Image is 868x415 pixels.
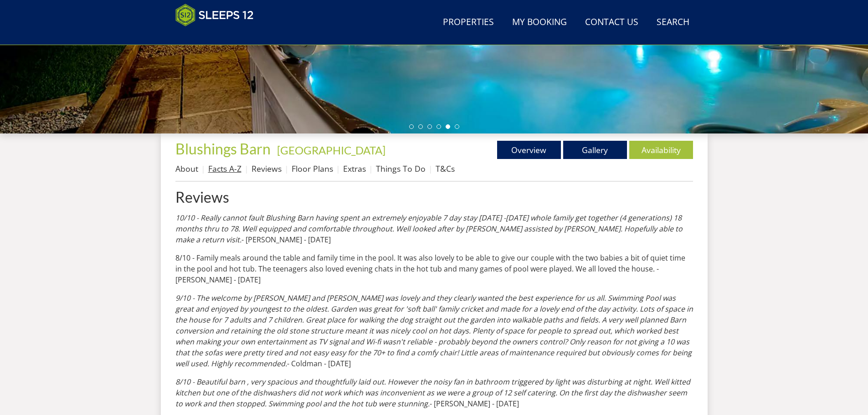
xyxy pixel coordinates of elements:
[581,12,642,33] a: Contact Us
[175,293,693,369] em: 9/10 - The welcome by [PERSON_NAME] and [PERSON_NAME] was lovely and they clearly wanted the best...
[175,212,693,245] p: - [PERSON_NAME] - [DATE]
[436,163,455,174] a: T&Cs
[175,292,693,369] p: - Coldman - [DATE]
[171,32,267,40] iframe: Customer reviews powered by Trustpilot
[252,163,282,174] a: Reviews
[175,140,271,158] span: Blushings Barn
[277,143,385,157] a: [GEOGRAPHIC_DATA]
[175,140,273,158] a: Blushings Barn
[343,163,366,174] a: Extras
[175,189,693,205] a: Reviews
[292,163,333,174] a: Floor Plans
[175,377,690,409] em: 8/10 - Beautiful barn , very spacious and thoughtfully laid out. However the noisy fan in bathroo...
[497,141,561,159] a: Overview
[273,143,385,157] span: -
[508,12,570,33] a: My Booking
[439,12,498,33] a: Properties
[175,252,693,285] p: 8/10 - Family meals around the table and family time in the pool. It was also lovely to be able t...
[629,141,693,159] a: Availability
[563,141,627,159] a: Gallery
[175,163,198,174] a: About
[175,376,693,409] p: - [PERSON_NAME] - [DATE]
[653,12,693,33] a: Search
[376,163,426,174] a: Things To Do
[175,4,254,26] img: Sleeps 12
[208,163,241,174] a: Facts A-Z
[175,213,683,245] em: 10/10 - Really cannot fault Blushing Barn having spent an extremely enjoyable 7 day stay [DATE] -...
